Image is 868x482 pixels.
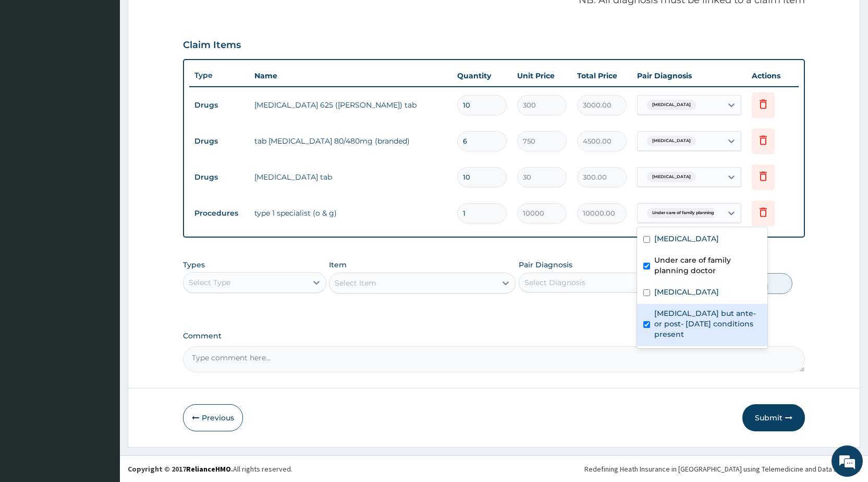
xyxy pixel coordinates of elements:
td: Procedures [189,204,249,223]
label: Under care of family planning doctor [654,255,761,276]
th: Pair Diagnosis [632,65,747,86]
th: Unit Price [512,65,572,86]
h3: Claim Items [183,40,241,51]
label: [MEDICAL_DATA] [654,233,719,244]
th: Quantity [452,65,512,86]
label: Item [329,260,347,270]
label: Pair Diagnosis [519,260,572,270]
footer: All rights reserved. [120,455,868,482]
div: Minimize live chat window [171,5,196,30]
th: Actions [747,65,799,86]
span: We're online! [60,132,144,237]
a: RelianceHMO [186,464,231,474]
div: Redefining Heath Insurance in [GEOGRAPHIC_DATA] using Telemedicine and Data Science! [584,464,860,474]
div: Chat with us now [54,58,175,72]
strong: Copyright © 2017 . [128,464,233,474]
td: [MEDICAL_DATA] tab [249,167,452,187]
span: Under care of family planning ... [647,208,724,218]
label: [MEDICAL_DATA] [654,287,719,297]
img: d_794563401_company_1708531726252_794563401 [19,52,42,78]
button: Submit [742,404,805,431]
span: [MEDICAL_DATA] [647,100,696,110]
th: Type [189,66,249,85]
td: Drugs [189,132,249,151]
th: Total Price [572,65,632,86]
td: [MEDICAL_DATA] 625 ([PERSON_NAME]) tab [249,95,452,115]
span: [MEDICAL_DATA] [647,172,696,182]
td: Drugs [189,96,249,115]
label: Types [183,261,205,269]
button: Previous [183,404,243,431]
td: tab [MEDICAL_DATA] 80/480mg (branded) [249,131,452,151]
th: Name [249,65,452,86]
span: [MEDICAL_DATA] [647,136,696,146]
label: Comment [183,332,805,340]
td: Drugs [189,168,249,187]
label: [MEDICAL_DATA] but ante- or post- [DATE] conditions present [654,308,761,339]
div: Select Type [189,277,230,288]
div: Select Diagnosis [524,277,585,288]
td: type 1 specialist (o & g) [249,203,452,224]
textarea: Type your message and hit 'Enter' [5,285,199,322]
